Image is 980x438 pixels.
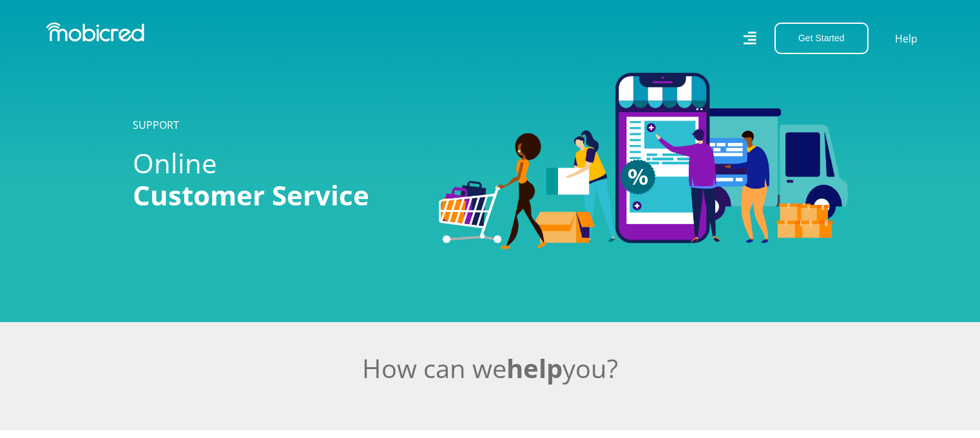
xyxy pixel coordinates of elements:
img: Categories [439,73,848,249]
a: SUPPORT [133,118,179,132]
a: Help [894,30,918,47]
h2: How can we you? [133,353,848,384]
h1: Online [133,147,419,212]
button: Get Started [774,23,869,54]
span: Customer Service [133,176,369,213]
img: Mobicred [46,23,144,42]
